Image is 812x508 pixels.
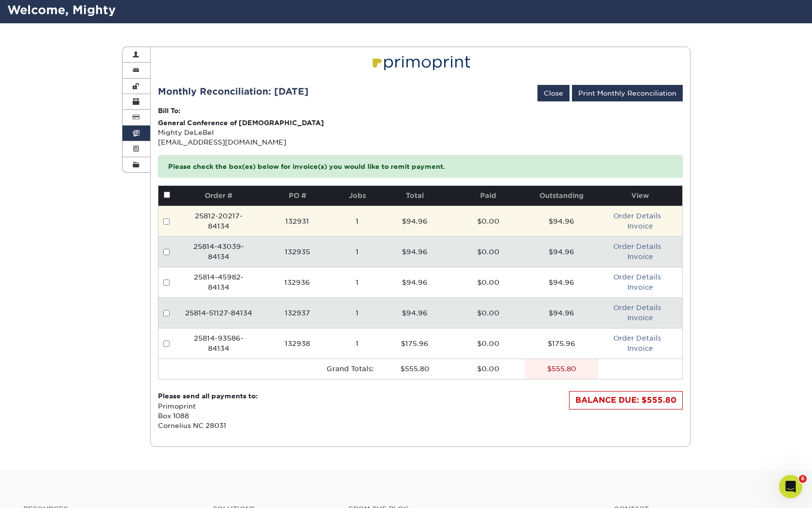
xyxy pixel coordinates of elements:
a: Invoice [627,253,653,261]
td: 1 [336,328,378,359]
td: 25814-43039-84134 [179,236,258,267]
td: $94.96 [379,236,452,267]
div: Mighty DeLeBel [EMAIL_ADDRESS][DOMAIN_NAME] [158,106,683,147]
img: Primoprint [368,50,473,73]
p: Bill To: [158,106,683,115]
td: $175.96 [525,328,598,359]
strong: General Conference of [DEMOGRAPHIC_DATA] [158,119,324,127]
a: Order Details [613,273,661,281]
td: Grand Totals: [179,359,378,379]
td: $175.96 [379,328,452,359]
th: Jobs [336,186,378,206]
td: $94.96 [525,236,598,267]
td: $0.00 [451,267,525,297]
span: 6 [799,475,807,483]
th: Outstanding [525,186,598,206]
td: 25814-45982-84134 [179,267,258,297]
td: $94.96 [379,267,452,297]
td: $94.96 [525,267,598,297]
td: $0.00 [451,236,525,267]
td: 1 [336,236,378,267]
a: Close [537,85,570,101]
td: $0.00 [451,297,525,328]
td: 25814-51127-84134 [179,297,258,328]
td: $0.00 [451,359,525,379]
th: Order # [179,186,258,206]
div: BALANCE DUE: $555.80 [569,391,683,410]
input: Pay all invoices [164,192,170,198]
a: Invoice [627,283,653,291]
td: 132935 [258,236,337,267]
td: 132937 [258,297,337,328]
td: $0.00 [451,206,525,236]
th: Total [379,186,452,206]
a: Order Details [613,212,661,220]
th: View [598,186,682,206]
a: Order Details [613,304,661,311]
td: $94.96 [379,297,452,328]
td: $0.00 [451,328,525,359]
a: Print Monthly Reconciliation [572,85,683,101]
stong: $555.80 [547,365,576,373]
a: Order Details [613,334,661,342]
iframe: Intercom live chat [779,475,802,498]
td: 25814-93586-84134 [179,328,258,359]
td: 132931 [258,206,337,236]
a: Invoice [627,222,653,230]
td: 1 [336,297,378,328]
a: Invoice [627,344,653,352]
td: $94.96 [525,297,598,328]
td: $94.96 [379,206,452,236]
td: 132936 [258,267,337,297]
td: 1 [336,267,378,297]
strong: Please send all payments to: [158,392,258,400]
td: 1 [336,206,378,236]
td: $94.96 [525,206,598,236]
a: Order Details [613,243,661,250]
a: Invoice [627,314,653,322]
th: PO # [258,186,337,206]
td: 132938 [258,328,337,359]
td: 25812-20217-84134 [179,206,258,236]
p: Primoprint Box 1088 Cornelius NC 28031 [158,391,258,431]
td: $555.80 [379,359,452,379]
p: Please check the box(es) below for invoice(s) you would like to remit payment. [158,155,683,178]
th: Paid [451,186,525,206]
div: Monthly Reconciliation: [DATE] [158,85,309,98]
